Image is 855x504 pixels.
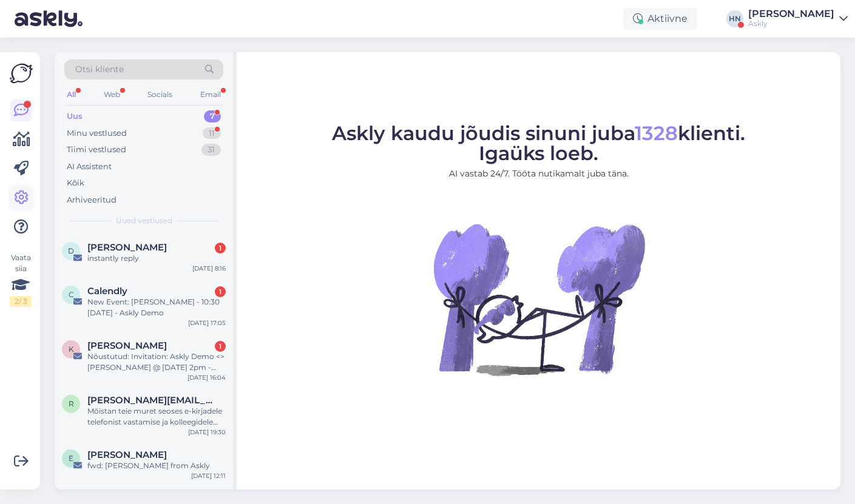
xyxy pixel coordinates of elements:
div: Uus [67,110,83,123]
div: New Event: [PERSON_NAME] - 10:30 [DATE] - Askly Demo [87,297,226,318]
div: AI Assistent [67,161,112,173]
div: 7 [204,110,221,123]
div: 31 [201,144,221,156]
span: Calendly [87,286,127,297]
img: Askly Logo [10,62,33,85]
a: [PERSON_NAME]Askly [748,9,848,29]
span: Askly kaudu jõudis sinuni juba klienti. Igaüks loeb. [332,121,745,165]
div: Nõustutud: Invitation: Askly Demo <> [PERSON_NAME] @ [DATE] 2pm - 2:30pm (GMT+3) ([EMAIL_ADDRESS]... [87,351,226,373]
div: Aktiivne [623,8,697,30]
span: K [69,344,74,354]
span: Reene@tupsunupsu.ee [87,395,214,406]
span: R [69,399,74,408]
div: instantly reply [87,253,226,264]
div: [DATE] 8:16 [192,264,226,273]
div: Socials [145,87,175,102]
div: fwd: [PERSON_NAME] from Askly [87,460,226,471]
div: Minu vestlused [67,127,127,139]
div: Askly [748,19,834,29]
div: Kõik [67,177,84,189]
div: 11 [203,127,221,139]
div: All [64,87,78,102]
span: 1328 [635,121,678,145]
p: AI vastab 24/7. Tööta nutikamalt juba täna. [332,167,745,180]
div: 1 [215,341,226,352]
div: [DATE] 17:05 [188,318,226,328]
div: Vaata siia [10,252,32,307]
span: Dominique Michel [87,242,167,253]
div: Arhiveeritud [67,194,117,206]
span: Uued vestlused [116,215,172,226]
span: E [69,454,73,463]
span: Elena Lehmann [87,449,167,460]
span: Kristo Peerna [87,340,167,351]
div: [PERSON_NAME] [748,9,834,19]
img: No Chat active [430,190,648,408]
div: HN [726,10,743,27]
div: Email [198,87,223,102]
span: D [68,246,74,255]
span: C [69,290,74,299]
div: Web [101,87,123,102]
span: Otsi kliente [75,63,124,76]
div: Tiimi vestlused [67,144,126,156]
div: 1 [215,286,226,297]
div: [DATE] 16:04 [188,373,226,382]
div: [DATE] 19:30 [188,428,226,437]
div: 1 [215,243,226,254]
div: Mõistan teie muret seoses e-kirjadele telefonist vastamise ja kolleegidele teavitamise puudumiseg... [87,406,226,428]
div: 2 / 3 [10,296,32,307]
div: [DATE] 12:11 [191,471,226,480]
